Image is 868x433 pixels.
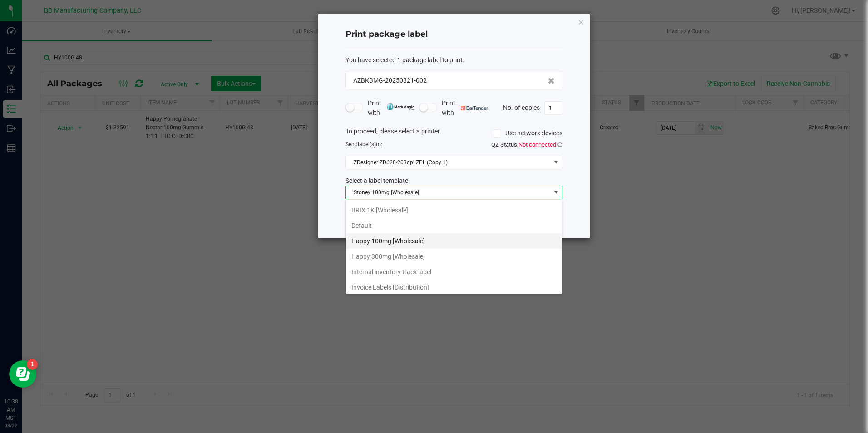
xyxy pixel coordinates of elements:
[345,55,562,65] div: :
[346,249,562,264] li: Happy 300mg [Wholesale]
[27,359,38,370] iframe: Resource center unread badge
[358,141,376,148] span: label(s)
[368,98,414,118] span: Print with
[9,360,36,388] iframe: Resource center
[518,141,556,148] span: Not connected
[346,156,551,169] span: ZDesigner ZD620-203dpi ZPL (Copy 1)
[345,141,382,148] span: Send to:
[387,103,414,110] img: mark_magic_cybra.png
[353,76,427,85] span: AZBKBMG-20250821-002
[346,264,562,280] li: Internal inventory track label
[345,56,463,64] span: You have selected 1 package label to print
[491,141,562,148] span: QZ Status:
[503,103,540,111] span: No. of copies
[442,98,488,118] span: Print with
[346,233,562,249] li: Happy 100mg [Wholesale]
[346,280,562,295] li: Invoice Labels [Distribution]
[346,186,551,199] span: Stoney 100mg [Wholesale]
[345,29,562,40] h4: Print package label
[339,176,569,186] div: Select a label template.
[493,128,562,138] label: Use network devices
[346,218,562,233] li: Default
[339,127,569,140] div: To proceed, please select a printer.
[346,202,562,218] li: BRIX 1K [Wholesale]
[461,106,488,110] img: bartender.png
